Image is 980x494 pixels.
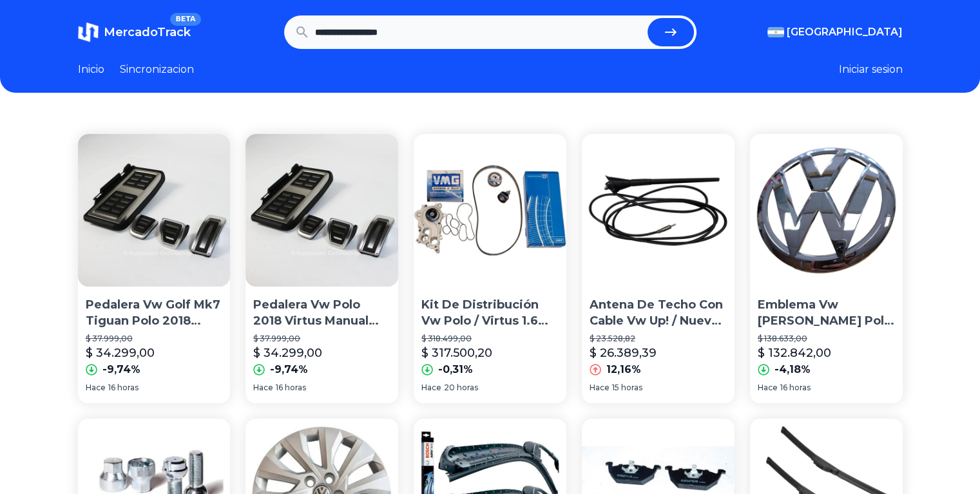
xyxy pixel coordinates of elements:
p: $ 318.499,00 [421,334,559,344]
p: -9,74% [270,362,308,377]
p: $ 138.633,00 [758,334,895,344]
span: BETA [170,13,200,26]
a: Emblema Vw Parrilla Virtus Polo Original Desde El 2018Emblema Vw [PERSON_NAME] Polo Original Desd... [750,134,903,403]
span: Hace [86,383,106,393]
p: $ 37.999,00 [86,334,223,344]
a: Kit De Distribución Vw Polo / Virtus 1.6 16v 2018 2019 2020Kit De Distribución Vw Polo / Virtus 1... [414,134,566,403]
a: Pedalera Vw Golf Mk7 Tiguan Polo 2018 Manual Con ReposapiePedalera Vw Golf Mk7 Tiguan Polo 2018 M... [78,134,231,403]
span: 16 horas [780,383,811,393]
img: Kit De Distribución Vw Polo / Virtus 1.6 16v 2018 2019 2020 [414,134,566,287]
p: Emblema Vw [PERSON_NAME] Polo Original Desde El 2018 [758,297,895,329]
p: 12,16% [606,362,641,377]
p: Pedalera Vw Golf Mk7 Tiguan Polo 2018 Manual Con Reposapie [86,297,223,329]
a: Sincronizacion [120,62,194,77]
span: MercadoTrack [104,25,191,39]
span: Hace [590,383,610,393]
button: Iniciar sesion [839,62,903,77]
a: MercadoTrackBETA [78,22,191,43]
span: 16 horas [276,383,306,393]
p: $ 317.500,20 [421,344,492,362]
span: 16 horas [108,383,139,393]
p: $ 34.299,00 [86,344,155,362]
span: [GEOGRAPHIC_DATA] [787,24,903,40]
span: Hace [421,383,441,393]
button: [GEOGRAPHIC_DATA] [767,24,903,40]
img: Emblema Vw Parrilla Virtus Polo Original Desde El 2018 [750,134,903,287]
p: Pedalera Vw Polo 2018 Virtus Manual Con Reposapie [253,297,390,329]
span: Hace [758,383,778,393]
p: -9,74% [102,362,140,377]
p: $ 26.389,39 [590,344,657,362]
p: $ 132.842,00 [758,344,831,362]
img: Pedalera Vw Golf Mk7 Tiguan Polo 2018 Manual Con Reposapie [78,134,231,287]
p: $ 34.299,00 [253,344,322,362]
p: -0,31% [438,362,473,377]
img: Argentina [767,27,784,37]
a: Inicio [78,62,104,77]
a: Pedalera Vw Polo 2018 Virtus Manual Con ReposapiePedalera Vw Polo 2018 Virtus Manual Con Reposapi... [245,134,398,403]
span: Hace [253,383,273,393]
img: MercadoTrack [78,22,99,43]
p: Antena De Techo Con Cable Vw Up! / Nuevo Polo 2 2018 2019 [590,297,727,329]
img: Pedalera Vw Polo 2018 Virtus Manual Con Reposapie [245,134,398,287]
img: Antena De Techo Con Cable Vw Up! / Nuevo Polo 2 2018 2019 [582,134,735,287]
span: 15 horas [612,383,642,393]
p: -4,18% [774,362,811,377]
span: 20 horas [444,383,478,393]
p: $ 23.528,82 [590,334,727,344]
p: $ 37.999,00 [253,334,390,344]
a: Antena De Techo Con Cable Vw Up! / Nuevo Polo 2 2018 2019Antena De Techo Con Cable Vw Up! / Nuevo... [582,134,735,403]
p: Kit De Distribución Vw Polo / Virtus 1.6 16v 2018 2019 2020 [421,297,559,329]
